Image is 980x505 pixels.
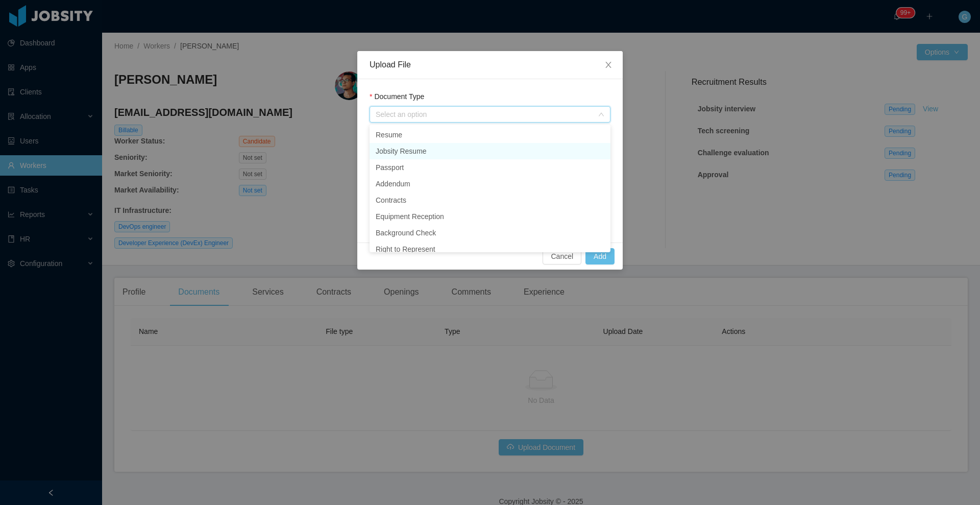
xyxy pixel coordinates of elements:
[376,109,593,119] div: Select an option
[370,59,610,70] div: Upload File
[370,127,610,143] li: Resume
[543,248,581,264] button: Cancel
[370,225,610,241] li: Background Check
[370,92,424,101] label: Document Type
[585,248,615,264] button: Add
[370,159,610,176] li: Passport
[370,208,610,225] li: Equipment Reception
[370,241,610,257] li: Right to Represent
[594,51,623,80] button: Close
[598,111,604,118] i: icon: down
[370,143,610,159] li: Jobsity Resume
[370,176,610,192] li: Addendum
[370,192,610,208] li: Contracts
[604,61,612,69] i: icon: close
